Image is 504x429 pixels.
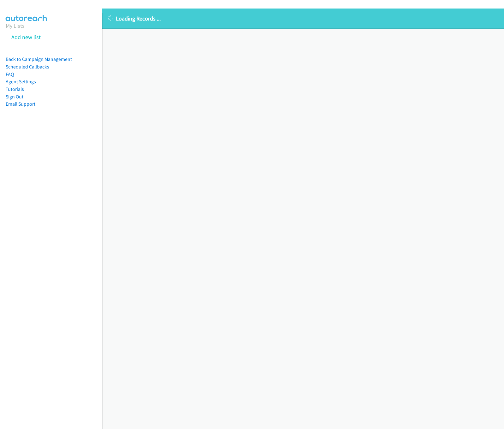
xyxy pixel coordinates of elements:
a: Tutorials [6,86,24,92]
a: Email Support [6,101,35,107]
a: Back to Campaign Management [6,56,72,62]
p: Loading Records ... [108,14,498,23]
a: FAQ [6,71,14,77]
a: My Lists [6,22,25,29]
a: Scheduled Callbacks [6,64,49,70]
a: Add new list [11,33,41,41]
a: Agent Settings [6,79,36,85]
a: Sign Out [6,94,23,100]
